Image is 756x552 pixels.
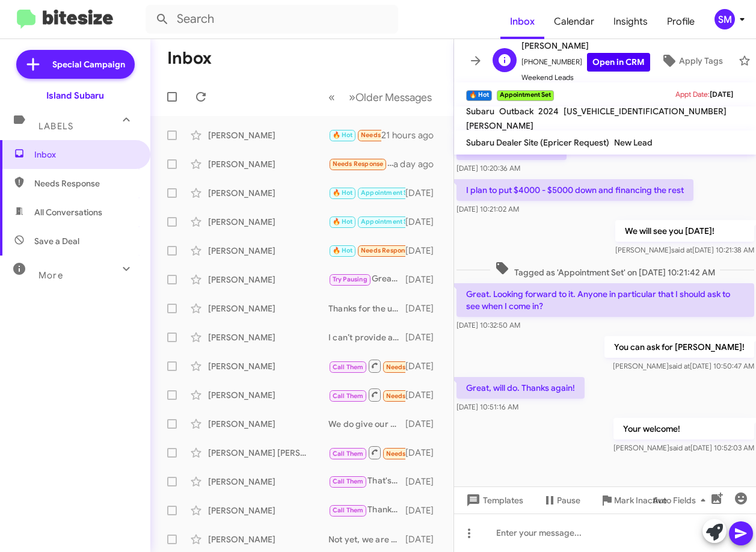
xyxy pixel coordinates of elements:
a: Insights [604,4,657,39]
span: Appt Date: [675,90,710,99]
nav: Page navigation example [322,85,439,109]
button: SM [704,9,743,29]
div: Your welcome! [328,186,405,200]
span: Templates [464,489,523,511]
span: Weekend Leads [521,72,650,84]
span: Auto Fields [653,489,710,511]
div: [DATE] [405,447,444,459]
div: That's perfectly fine! If you have any questions or need assistance later, feel free to reach out... [328,474,405,488]
span: [PERSON_NAME] [521,38,650,53]
span: Subaru [466,106,494,117]
div: [DATE] [405,187,444,199]
span: 🔥 Hot [333,218,353,225]
div: [PERSON_NAME] [208,533,328,545]
div: [DATE] [405,389,444,401]
div: [DATE] [405,504,444,517]
div: a day ago [393,158,444,170]
p: Great. Looking forward to it. Anyone in particular that I should ask to see when I come in? [456,283,754,317]
div: [DATE] [405,533,444,545]
div: Island Subaru [46,90,104,102]
button: Mark Inactive [590,489,677,511]
div: [PERSON_NAME] [208,389,328,401]
div: Great — glad to hear! Shall I pencil you in for a tentative appointment [DATE]? What day/time wor... [328,272,405,286]
span: [PHONE_NUMBER] [521,53,650,72]
div: [DATE] [405,245,444,257]
span: Needs Response [386,450,437,458]
span: Apply Tags [679,50,723,72]
small: 🔥 Hot [466,90,492,101]
span: New Lead [614,137,653,148]
span: Needs Response [386,392,437,400]
div: Inbound Call [328,387,405,402]
button: Auto Fields [643,489,720,511]
span: Try Pausing [333,275,367,283]
span: Needs Response [361,131,412,139]
div: [DATE] [405,274,444,286]
button: Pause [533,489,590,511]
div: [PERSON_NAME] [208,216,328,228]
div: I can’t provide a firm amount without first inspecting your Impreza. Are you available to stop by... [328,331,405,343]
span: Needs Response [34,177,137,189]
div: [PERSON_NAME] [208,476,328,488]
p: You can ask for [PERSON_NAME]! [604,336,754,358]
span: Call Them [333,450,364,458]
span: Needs Response [386,363,437,371]
div: [PERSON_NAME] [208,187,328,199]
span: » [349,90,355,105]
span: Call Them [333,506,364,514]
span: said at [668,361,689,370]
span: [PERSON_NAME] [466,120,533,131]
div: Inbound Call [328,445,405,460]
a: Open in CRM [587,53,650,72]
button: Templates [454,489,533,511]
div: [DATE] [405,476,444,488]
span: All Conversations [34,206,102,218]
span: Tagged as 'Appointment Set' on [DATE] 10:21:42 AM [490,261,720,278]
span: Special Campaign [52,58,125,70]
span: 🔥 Hot [333,189,353,197]
div: Not yet, we are hoping for fall! [328,533,405,545]
div: [PERSON_NAME] [208,504,328,517]
p: Great, will do. Thanks again! [456,377,585,399]
a: Special Campaign [16,50,135,79]
h1: Inbox [167,49,212,68]
div: 21 hours ago [381,129,444,141]
div: Let me know when [PERSON_NAME] will start releasing them. [328,157,393,171]
span: Needs Response [361,247,412,254]
div: [PERSON_NAME] [208,129,328,141]
div: SM [715,9,735,29]
div: [DATE] [405,331,444,343]
span: Appointment Set [361,218,414,225]
div: We do give our best offers after physically seeing the vehicle, when can you come in for a proper... [328,418,405,430]
span: [DATE] 10:51:16 AM [456,402,518,411]
span: [PERSON_NAME] [DATE] 10:21:38 AM [615,245,754,254]
div: [PERSON_NAME] [208,360,328,372]
p: We will see you [DATE]! [615,220,754,242]
a: Calendar [544,4,604,39]
p: Your welcome! [613,418,754,440]
div: [DATE] [405,418,444,430]
div: [PERSON_NAME] [208,245,328,257]
span: Outback [499,106,533,117]
div: thx [328,215,405,228]
div: [PERSON_NAME] [208,302,328,314]
a: Profile [657,4,704,39]
input: Search [146,5,398,34]
div: [PERSON_NAME] [208,331,328,343]
span: [DATE] [710,90,733,99]
div: Thank you. [328,503,405,517]
span: Pause [557,489,580,511]
span: [US_VEHICLE_IDENTIFICATION_NUMBER] [564,106,727,117]
p: I plan to put $4000 - $5000 down and financing the rest [456,179,693,201]
span: Mark Inactive [614,489,667,511]
span: [DATE] 10:20:36 AM [456,164,520,173]
span: Older Messages [355,91,432,104]
span: Call Them [333,477,364,485]
span: More [38,270,63,281]
div: Thank you that could work [328,128,381,142]
div: [DATE] [405,360,444,372]
a: Inbox [500,4,544,39]
small: Appointment Set [497,90,554,101]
